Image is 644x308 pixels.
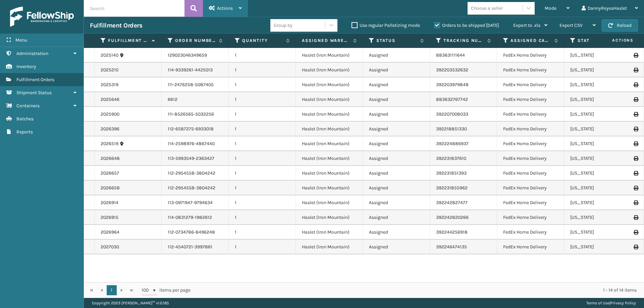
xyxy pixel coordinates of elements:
[602,19,638,32] button: Reload
[162,181,229,195] td: 112-2954558-3804242
[229,136,296,151] td: 1
[497,166,564,181] td: FedEx Home Delivery
[92,298,169,308] p: Copyright 2023 [PERSON_NAME]™ v 1.0.185
[229,48,296,63] td: 1
[162,225,229,240] td: 112-0734786-8496248
[634,230,638,235] i: Print Label
[101,244,119,250] a: 2027030
[296,166,363,181] td: Haslet (Iron Mountain)
[436,97,468,102] a: 883632767742
[436,156,466,161] a: 392231837610
[363,151,430,166] td: Assigned
[436,229,468,235] a: 392244256918
[497,77,564,92] td: FedEx Home Delivery
[436,214,469,220] a: 392242820266
[564,225,631,240] td: [US_STATE]
[564,136,631,151] td: [US_STATE]
[497,136,564,151] td: FedEx Home Delivery
[434,22,499,28] label: Orders to be shipped [DATE]
[162,92,229,107] td: 6612
[363,136,430,151] td: Assigned
[545,5,556,11] span: Mode
[564,210,631,225] td: [US_STATE]
[513,22,540,28] span: Export to .xls
[497,151,564,166] td: FedEx Home Delivery
[436,126,467,132] a: 392218851330
[229,107,296,122] td: 1
[162,151,229,166] td: 113-5993549-2363427
[296,151,363,166] td: Haslet (Iron Mountain)
[363,122,430,136] td: Assigned
[302,38,350,44] label: Assigned Warehouse
[296,107,363,122] td: Haslet (Iron Mountain)
[162,77,229,92] td: 111-2476258-5087405
[443,38,484,44] label: Tracking Number
[436,52,465,58] a: 883631111644
[162,136,229,151] td: 114-2598976-4867440
[16,129,33,135] span: Reports
[497,92,564,107] td: FedEx Home Delivery
[564,63,631,77] td: [US_STATE]
[296,92,363,107] td: Haslet (Iron Mountain)
[586,298,636,308] div: |
[162,210,229,225] td: 114-0831279-1982612
[497,210,564,225] td: FedEx Home Delivery
[90,21,142,29] h3: Fulfillment Orders
[436,170,467,176] a: 392231851393
[142,285,191,295] span: items per page
[564,195,631,210] td: [US_STATE]
[101,81,118,88] a: 2025319
[634,112,638,117] i: Print Label
[101,199,118,206] a: 2026914
[436,141,469,146] a: 392224886937
[564,240,631,254] td: [US_STATE]
[634,53,638,58] i: Print Label
[162,166,229,181] td: 112-2954558-3804242
[436,244,467,250] a: 392246474135
[436,200,468,205] a: 392242827477
[436,82,469,87] a: 392203979848
[101,140,118,147] a: 2026519
[634,156,638,161] i: Print Label
[634,127,638,131] i: Print Label
[634,171,638,176] i: Print Label
[471,5,503,12] div: Choose a seller
[296,63,363,77] td: Haslet (Iron Mountain)
[101,214,118,221] a: 2026915
[352,22,420,28] label: Use regular Palletizing mode
[497,63,564,77] td: FedEx Home Delivery
[162,195,229,210] td: 113-0971947-9794634
[436,67,468,73] a: 392203532632
[229,240,296,254] td: 1
[497,122,564,136] td: FedEx Home Delivery
[296,136,363,151] td: Haslet (Iron Mountain)
[296,48,363,63] td: Haslet (Iron Mountain)
[363,166,430,181] td: Assigned
[564,166,631,181] td: [US_STATE]
[296,225,363,240] td: Haslet (Iron Mountain)
[101,155,120,162] a: 2026648
[578,38,618,44] label: State
[591,35,638,46] span: Actions
[497,181,564,195] td: FedEx Home Delivery
[162,63,229,77] td: 114-9339261-4425013
[229,122,296,136] td: 1
[497,240,564,254] td: FedEx Home Delivery
[229,210,296,225] td: 1
[634,68,638,72] i: Print Label
[497,225,564,240] td: FedEx Home Delivery
[175,38,216,44] label: Order Number
[200,287,637,294] div: 1 - 14 of 14 items
[634,141,638,146] i: Print Label
[101,185,120,191] a: 2026658
[217,5,233,11] span: Actions
[363,77,430,92] td: Assigned
[229,151,296,166] td: 1
[101,52,118,59] a: 2025140
[564,48,631,63] td: [US_STATE]
[162,48,229,63] td: 129023046349659
[363,225,430,240] td: Assigned
[101,111,119,118] a: 2025900
[363,92,430,107] td: Assigned
[497,48,564,63] td: FedEx Home Delivery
